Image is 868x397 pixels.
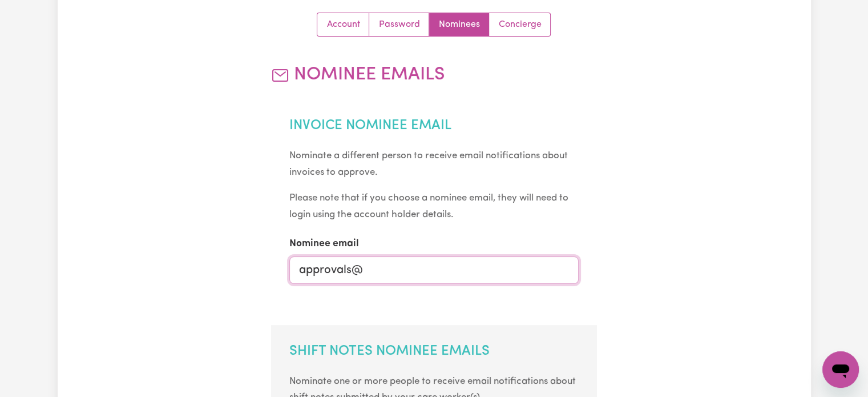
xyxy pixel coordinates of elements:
a: Update your nominees [429,13,489,36]
h2: Invoice Nominee Email [289,118,579,134]
label: Nominee email [289,236,359,251]
iframe: Button to launch messaging window [822,351,859,388]
small: Please note that if you choose a nominee email, they will need to login using the account holder ... [289,193,568,219]
a: Update your account [317,13,369,36]
small: Nominate a different person to receive email notifications about invoices to approve. [289,151,568,177]
h2: Nominee Emails [271,64,597,86]
a: Update account manager [489,13,550,36]
h2: Shift Notes Nominee Emails [289,343,579,360]
a: Update your password [369,13,429,36]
